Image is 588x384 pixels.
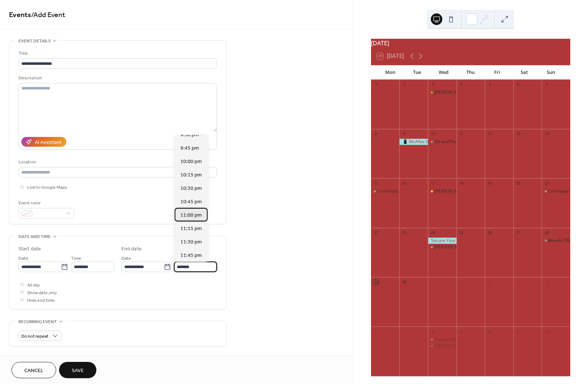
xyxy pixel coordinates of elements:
[487,180,492,186] div: 19
[459,329,464,334] div: 9
[428,238,456,244] div: Secure Your Devices with Bitcoin! Order Now and Surf with Confidence! 🏄‍♂️
[18,50,216,57] div: Title
[373,180,379,186] div: 15
[72,367,84,375] span: Save
[430,329,435,334] div: 8
[434,337,497,343] div: Weekly Wave: [PERSON_NAME]
[174,255,184,262] span: Time
[401,131,407,137] div: 9
[373,230,379,235] div: 22
[24,367,43,375] span: Cancel
[21,332,49,341] span: Do not repeat
[484,65,511,80] div: Fri
[428,188,456,195] div: Pierre Bensusan Concert
[459,180,464,186] div: 18
[18,199,73,207] div: Event color
[434,244,527,250] div: [PERSON_NAME] II hosts THE Wed Night Jam!!!
[544,82,549,87] div: 7
[516,131,521,137] div: 13
[59,362,96,378] button: Save
[180,252,202,259] span: 11:45 pm
[487,230,492,235] div: 26
[428,343,456,349] div: Dave Taylor Hosts THE Wed Jam !!!
[516,82,521,87] div: 6
[430,65,457,80] div: Wed
[404,65,430,80] div: Tue
[371,39,570,47] div: [DATE]
[18,355,47,363] span: Event image
[180,131,199,139] span: 9:30 pm
[31,8,65,22] span: / Add Event
[401,180,407,186] div: 16
[434,139,476,145] div: DK and Pocket Shells
[544,180,549,186] div: 21
[180,212,202,219] span: 11:00 pm
[544,131,549,137] div: 14
[180,198,202,206] span: 10:45 pm
[434,188,485,195] div: [PERSON_NAME] Concert
[542,238,570,244] div: Benefit TBA
[18,74,216,82] div: Description
[434,89,588,96] div: [PERSON_NAME] returns to Host THE Wed Jam at the [GEOGRAPHIC_DATA]!!
[542,188,570,195] div: Cincinnati Cindependent Film Festival Awards
[399,139,428,145] div: 📱 McAfee Security Installed! Payment Confirmed Today [Code: 36987425]
[544,329,549,334] div: 12
[18,245,41,253] div: Start date
[434,343,514,349] div: [PERSON_NAME] Hosts THE Wed Jam !!!
[548,238,572,244] div: Benefit TBA
[428,244,456,250] div: Dave Campbell II hosts THE Wed Night Jam!!!
[71,255,81,262] span: Time
[401,329,407,334] div: 7
[487,82,492,87] div: 5
[180,171,202,179] span: 10:15 pm
[401,82,407,87] div: 2
[487,131,492,137] div: 12
[459,82,464,87] div: 4
[516,329,521,334] div: 11
[401,230,407,235] div: 23
[428,89,456,96] div: Matt Cowherd returns to Host THE Wed Jam at the Village Theater!!
[430,180,435,186] div: 17
[516,230,521,235] div: 27
[516,180,521,186] div: 20
[378,188,470,195] div: Cincinnati All Star Tribute to [PERSON_NAME].
[18,233,51,241] span: Date and time
[544,230,549,235] div: 28
[27,184,67,191] span: Link to Google Maps
[459,230,464,235] div: 25
[9,8,31,22] a: Events
[373,279,379,285] div: 29
[373,329,379,334] div: 6
[428,139,456,145] div: DK and Pocket Shells
[377,65,404,80] div: Mon
[428,337,456,343] div: Weekly Wave: Mike Reeder
[121,245,142,253] div: End date
[121,255,131,262] span: Date
[35,139,61,146] div: AI Assistant
[487,279,492,285] div: 3
[430,82,435,87] div: 3
[180,158,202,166] span: 10:00 pm
[371,188,400,195] div: Cincinnati All Star Tribute to Ozzy.
[457,65,484,80] div: Thu
[459,131,464,137] div: 11
[487,329,492,334] div: 10
[180,238,202,246] span: 11:30 pm
[12,362,56,378] button: Cancel
[373,82,379,87] div: 1
[516,279,521,285] div: 4
[27,289,57,297] span: Show date only
[18,37,51,45] span: Event details
[18,255,28,262] span: Date
[430,131,435,137] div: 10
[18,158,216,166] div: Location
[459,279,464,285] div: 2
[180,145,199,152] span: 9:45 pm
[511,65,538,80] div: Sat
[430,279,435,285] div: 1
[430,230,435,235] div: 24
[373,131,379,137] div: 8
[18,318,57,326] span: Recurring event
[27,297,55,304] span: Hide end time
